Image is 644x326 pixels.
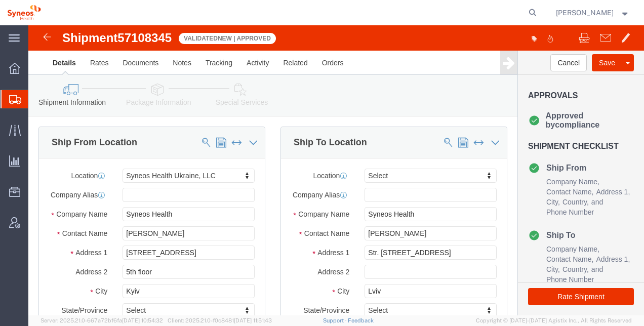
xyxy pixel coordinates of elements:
[556,7,614,18] span: Oksana Tsankova
[41,317,163,323] span: Server: 2025.21.0-667a72bf6fa
[168,317,272,323] span: Client: 2025.21.0-f0c8481
[122,317,163,323] span: [DATE] 10:54:32
[7,5,41,20] img: logo
[28,25,644,315] iframe: FS Legacy Container
[555,7,630,19] button: [PERSON_NAME]
[476,316,632,325] span: Copyright © [DATE]-[DATE] Agistix Inc., All Rights Reserved
[323,317,348,323] a: Support
[234,317,272,323] span: [DATE] 11:51:43
[348,317,374,323] a: Feedback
